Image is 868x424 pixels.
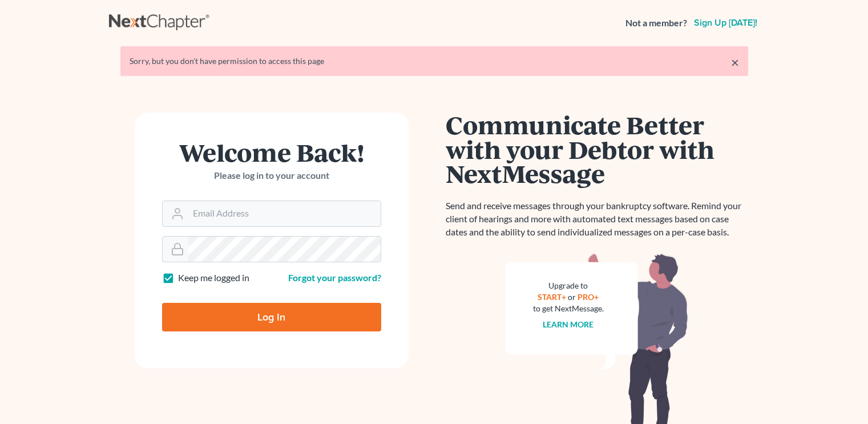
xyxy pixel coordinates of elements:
h1: Communicate Better with your Debtor with NextMessage [446,113,748,186]
div: to get NextMessage. [533,303,604,314]
a: START+ [538,292,566,302]
span: or [568,292,576,302]
a: Sign up [DATE]! [692,18,760,27]
label: Keep me logged in [178,271,249,285]
a: PRO+ [578,292,599,302]
strong: Not a member? [625,17,687,30]
p: Please log in to your account [162,169,381,182]
a: Forgot your password? [288,272,381,283]
p: Send and receive messages through your bankruptcy software. Remind your client of hearings and mo... [446,199,748,239]
a: Learn more [543,319,594,329]
div: Sorry, but you don't have permission to access this page [130,55,739,67]
h1: Welcome Back! [162,140,381,165]
div: Upgrade to [533,280,604,291]
a: × [731,55,739,69]
input: Email Address [188,201,381,226]
input: Log In [162,303,381,331]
